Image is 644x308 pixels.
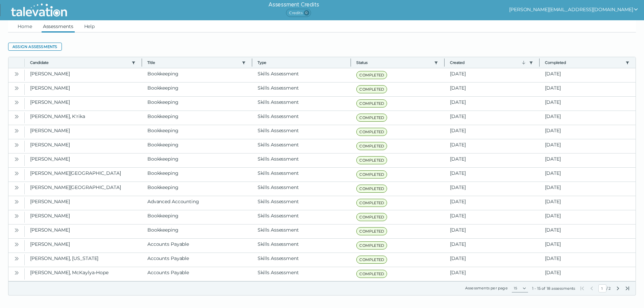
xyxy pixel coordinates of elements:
[14,100,19,105] cds-icon: Open
[142,210,252,224] clr-dg-cell: Bookkeeping
[13,183,21,191] button: Open
[540,153,636,167] clr-dg-cell: [DATE]
[142,82,252,96] clr-dg-cell: Bookkeeping
[14,86,19,91] cds-icon: Open
[445,267,540,281] clr-dg-cell: [DATE]
[615,286,621,291] button: Next Page
[356,199,387,207] span: COMPLETED
[42,20,75,32] a: Assessments
[625,60,630,65] button: completed filter
[445,111,540,125] clr-dg-cell: [DATE]
[356,142,387,150] span: COMPLETED
[252,267,351,281] clr-dg-cell: Skills Assessment
[25,210,142,224] clr-dg-cell: [PERSON_NAME]
[598,284,606,292] input: Current Page
[356,71,387,79] span: COMPLETED
[250,55,254,70] button: Column resize handle
[252,97,351,111] clr-dg-cell: Skills Assessment
[13,155,21,163] button: Open
[356,227,387,235] span: COMPLETED
[268,1,319,9] h6: Assessment Credits
[142,253,252,267] clr-dg-cell: Accounts Payable
[356,185,387,193] span: COMPLETED
[142,168,252,182] clr-dg-cell: Bookkeeping
[540,139,636,153] clr-dg-cell: [DATE]
[433,60,439,65] button: status filter
[252,153,351,167] clr-dg-cell: Skills Assessment
[25,153,142,167] clr-dg-cell: [PERSON_NAME]
[25,68,142,82] clr-dg-cell: [PERSON_NAME]
[16,20,33,32] a: Home
[14,71,19,77] cds-icon: Open
[142,239,252,253] clr-dg-cell: Accounts Payable
[142,196,252,210] clr-dg-cell: Advanced Accounting
[545,60,623,65] button: Completed
[540,267,636,281] clr-dg-cell: [DATE]
[608,286,611,291] span: Total Pages
[13,226,21,234] button: Open
[445,125,540,139] clr-dg-cell: [DATE]
[304,10,309,16] span: 0
[445,153,540,167] clr-dg-cell: [DATE]
[252,253,351,267] clr-dg-cell: Skills Assessment
[356,85,387,93] span: COMPLETED
[140,55,144,70] button: Column resize handle
[445,182,540,196] clr-dg-cell: [DATE]
[356,170,387,179] span: COMPLETED
[8,2,70,19] img: Talevation_Logo_Transparent_white.png
[540,125,636,139] clr-dg-cell: [DATE]
[252,125,351,139] clr-dg-cell: Skills Assessment
[13,141,21,149] button: Open
[13,212,21,220] button: Open
[142,111,252,125] clr-dg-cell: Bookkeeping
[589,286,594,291] button: Previous Page
[445,97,540,111] clr-dg-cell: [DATE]
[25,239,142,253] clr-dg-cell: [PERSON_NAME]
[14,142,19,148] cds-icon: Open
[445,196,540,210] clr-dg-cell: [DATE]
[445,168,540,182] clr-dg-cell: [DATE]
[13,268,21,277] button: Open
[14,256,19,261] cds-icon: Open
[445,253,540,267] clr-dg-cell: [DATE]
[445,139,540,153] clr-dg-cell: [DATE]
[540,196,636,210] clr-dg-cell: [DATE]
[13,70,21,78] button: Open
[540,111,636,125] clr-dg-cell: [DATE]
[509,5,639,14] button: show user actions
[142,153,252,167] clr-dg-cell: Bookkeeping
[252,210,351,224] clr-dg-cell: Skills Assessment
[540,224,636,238] clr-dg-cell: [DATE]
[14,171,19,176] cds-icon: Open
[349,55,353,70] button: Column resize handle
[537,55,542,70] button: Column resize handle
[252,239,351,253] clr-dg-cell: Skills Assessment
[30,60,129,65] button: Candidate
[450,60,526,65] button: Created
[528,60,534,65] button: created filter
[142,182,252,196] clr-dg-cell: Bookkeeping
[532,286,575,291] div: 1 - 15 of 18 assessments
[13,169,21,177] button: Open
[252,82,351,96] clr-dg-cell: Skills Assessment
[286,9,311,17] span: Credits
[442,55,447,70] button: Column resize handle
[142,267,252,281] clr-dg-cell: Accounts Payable
[445,68,540,82] clr-dg-cell: [DATE]
[540,239,636,253] clr-dg-cell: [DATE]
[252,139,351,153] clr-dg-cell: Skills Assessment
[14,185,19,190] cds-icon: Open
[14,128,19,134] cds-icon: Open
[356,213,387,221] span: COMPLETED
[142,224,252,238] clr-dg-cell: Bookkeeping
[356,99,387,108] span: COMPLETED
[25,111,142,125] clr-dg-cell: [PERSON_NAME], K'rika
[14,270,19,276] cds-icon: Open
[579,286,585,291] button: First Page
[142,139,252,153] clr-dg-cell: Bookkeeping
[25,125,142,139] clr-dg-cell: [PERSON_NAME]
[252,168,351,182] clr-dg-cell: Skills Assessment
[13,98,21,106] button: Open
[13,126,21,135] button: Open
[356,270,387,278] span: COMPLETED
